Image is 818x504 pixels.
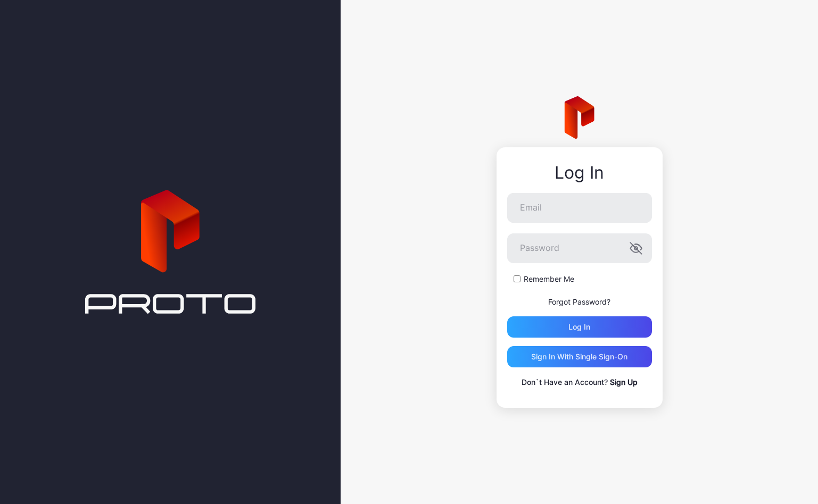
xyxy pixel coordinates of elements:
[524,274,574,284] label: Remember Me
[610,377,638,387] a: Sign Up
[531,352,627,361] div: Sign in With Single Sign-On
[630,242,642,255] button: Password
[568,323,590,331] div: Log in
[507,316,652,338] button: Log in
[507,193,652,223] input: Email
[507,233,652,263] input: Password
[548,297,610,306] a: Forgot Password?
[507,163,652,182] div: Log In
[507,376,652,389] p: Don`t Have an Account?
[507,346,652,367] button: Sign in With Single Sign-On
